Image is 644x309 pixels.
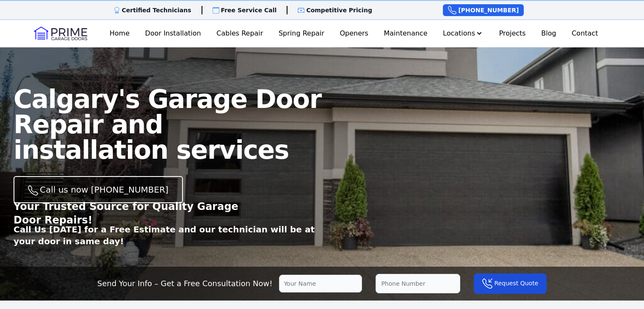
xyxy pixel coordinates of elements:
a: Home [106,25,133,42]
a: Door Installation [142,25,205,42]
img: Logo [34,27,87,40]
p: Send Your Info – Get a Free Consultation Now! [97,278,273,290]
a: Projects [496,25,529,42]
button: Locations [439,25,487,42]
p: Certified Technicians [122,6,191,14]
a: Contact [568,25,601,42]
p: Competitive Pricing [306,6,372,14]
a: Call us now [PHONE_NUMBER] [14,176,183,203]
p: Your Trusted Source for Quality Garage Door Repairs! [14,200,257,227]
a: Blog [538,25,559,42]
a: [PHONE_NUMBER] [443,4,524,16]
a: Spring Repair [275,25,328,42]
a: Maintenance [380,25,431,42]
input: Phone Number [376,274,460,293]
a: Cables Repair [213,25,266,42]
a: Openers [336,25,372,42]
input: Your Name [279,275,362,292]
p: Free Service Call [221,6,277,14]
span: Calgary's Garage Door Repair and installation services [14,84,321,165]
p: Call Us [DATE] for a Free Estimate and our technician will be at your door in same day! [14,223,322,247]
button: Request Quote [474,273,547,294]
